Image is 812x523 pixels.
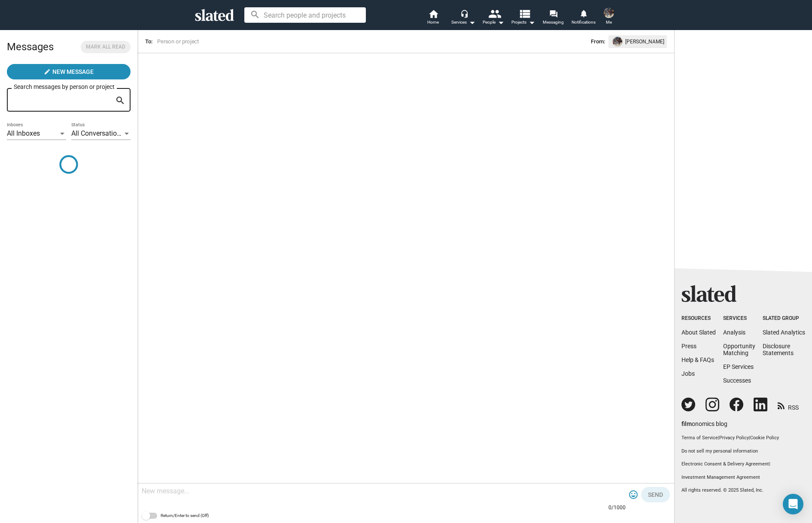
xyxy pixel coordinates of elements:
[428,9,438,19] mat-icon: home
[543,17,564,27] span: Messaging
[723,343,755,356] a: OpportunityMatching
[681,370,695,377] a: Jobs
[608,505,626,511] mat-hint: 0/1000
[723,329,745,336] a: Analysis
[7,64,131,79] button: New Message
[244,7,366,23] input: Search people and projects
[681,329,716,336] a: About Slated
[460,9,468,17] mat-icon: headset_mic
[496,17,506,27] mat-icon: arrow_drop_down
[718,435,719,441] span: |
[763,343,794,356] a: DisclosureStatements
[591,37,605,46] span: From:
[508,9,538,27] button: Projects
[7,129,40,137] span: All Inboxes
[648,487,663,502] span: Send
[763,329,805,336] a: Slated Analytics
[723,377,751,384] a: Successes
[681,448,805,455] button: Do not sell my personal information
[427,17,439,27] span: Home
[681,413,727,428] a: filmonomics blog
[778,398,799,412] a: RSS
[451,17,475,27] div: Services
[681,343,696,350] a: Press
[145,38,152,45] span: To:
[511,17,535,27] span: Projects
[478,9,508,27] button: People
[569,9,599,27] a: Notifications
[549,9,557,18] mat-icon: forum
[750,435,779,441] a: Cookie Policy
[681,356,714,363] a: Help & FAQs
[579,9,587,17] mat-icon: notifications
[681,435,718,441] a: Terms of Service
[115,94,125,107] mat-icon: search
[71,129,124,137] span: All Conversations
[769,461,770,467] span: |
[448,9,478,27] button: Services
[763,315,805,322] div: Slated Group
[681,315,716,322] div: Resources
[719,435,749,441] a: Privacy Policy
[161,511,209,521] span: Return/Enter to send (Off)
[572,17,596,27] span: Notifications
[681,461,769,467] a: Electronic Consent & Delivery Agreement
[628,490,639,500] mat-icon: tag_faces
[44,68,51,75] mat-icon: create
[418,9,448,27] a: Home
[681,487,805,494] p: All rights reserved. © 2025 Slated, Inc.
[723,315,755,322] div: Services
[538,9,569,27] a: Messaging
[81,41,131,53] button: Mark all read
[749,435,750,441] span: |
[518,7,530,20] mat-icon: view_list
[625,37,664,46] span: [PERSON_NAME]
[467,17,477,27] mat-icon: arrow_drop_down
[526,17,537,27] mat-icon: arrow_drop_down
[641,487,670,502] button: Send
[606,17,612,27] span: Me
[723,363,754,370] a: EP Services
[604,8,614,18] img: Tim Viola
[599,6,619,28] button: Tim ViolaMe
[52,64,94,79] span: New Message
[488,7,500,20] mat-icon: people
[7,36,54,57] h2: Messages
[783,494,803,514] div: Open Intercom Messenger
[681,474,805,481] a: Investment Management Agreement
[483,17,504,27] div: People
[681,420,692,427] span: film
[156,37,395,46] input: Person or project
[613,37,622,46] img: undefined
[86,43,125,52] span: Mark all read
